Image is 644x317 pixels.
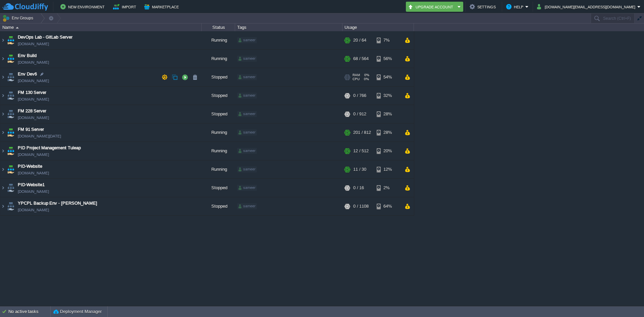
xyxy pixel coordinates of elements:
button: New Environment [60,3,107,11]
span: RAM [353,73,360,77]
button: Env Groups [2,13,36,23]
div: Stopped [202,87,235,105]
img: AMDAwAAAACH5BAEAAAAALAAAAAABAAEAAAICRAEAOw== [6,123,15,142]
div: sameer [237,185,257,191]
a: Env Dev6 [18,71,37,77]
iframe: chat widget [616,290,637,310]
img: AMDAwAAAACH5BAEAAAAALAAAAAABAAEAAAICRAEAOw== [6,87,15,105]
button: [DOMAIN_NAME][EMAIL_ADDRESS][DOMAIN_NAME] [537,3,637,11]
a: Env Build [18,52,37,59]
a: FM 91 Server [18,126,44,133]
div: sameer [237,74,257,80]
div: Running [202,123,235,142]
div: Tags [235,23,342,31]
button: Deployment Manager [53,308,102,315]
div: sameer [237,37,257,43]
div: 54% [377,68,398,86]
div: 201 / 812 [353,123,371,142]
a: PID Project Management Tuleap [18,145,81,151]
div: 0 / 912 [353,105,366,123]
img: AMDAwAAAACH5BAEAAAAALAAAAAABAAEAAAICRAEAOw== [0,160,6,178]
img: AMDAwAAAACH5BAEAAAAALAAAAAABAAEAAAICRAEAOw== [0,68,6,86]
div: sameer [237,56,257,62]
span: [DOMAIN_NAME] [18,114,49,121]
div: Stopped [202,179,235,197]
img: AMDAwAAAACH5BAEAAAAALAAAAAABAAEAAAICRAEAOw== [6,197,15,215]
div: 0 / 766 [353,87,366,105]
span: CPU [353,77,360,81]
div: 11 / 30 [353,160,366,178]
div: Running [202,142,235,160]
div: 0 / 1108 [353,197,369,215]
img: AMDAwAAAACH5BAEAAAAALAAAAAABAAEAAAICRAEAOw== [6,179,15,197]
div: sameer [237,203,257,209]
div: 7% [377,31,398,49]
div: Stopped [202,68,235,86]
div: 28% [377,105,398,123]
div: Stopped [202,197,235,215]
a: PID-Website1 [18,181,45,188]
img: AMDAwAAAACH5BAEAAAAALAAAAAABAAEAAAICRAEAOw== [6,160,15,178]
div: 28% [377,123,398,142]
img: AMDAwAAAACH5BAEAAAAALAAAAAABAAEAAAICRAEAOw== [0,50,6,68]
div: sameer [237,93,257,99]
span: [DOMAIN_NAME][DATE] [18,133,61,140]
div: Status [202,23,235,31]
button: Import [113,3,138,11]
div: 68 / 564 [353,50,369,68]
div: 64% [377,197,398,215]
div: Stopped [202,105,235,123]
button: Help [506,3,525,11]
div: Running [202,50,235,68]
span: [DOMAIN_NAME] [18,59,49,66]
span: 0% [362,77,369,81]
img: AMDAwAAAACH5BAEAAAAALAAAAAABAAEAAAICRAEAOw== [0,142,6,160]
img: AMDAwAAAACH5BAEAAAAALAAAAAABAAEAAAICRAEAOw== [0,31,6,49]
img: AMDAwAAAACH5BAEAAAAALAAAAAABAAEAAAICRAEAOw== [0,87,6,105]
a: [DOMAIN_NAME] [18,170,49,176]
a: FM 130 Server [18,89,46,96]
img: AMDAwAAAACH5BAEAAAAALAAAAAABAAEAAAICRAEAOw== [6,105,15,123]
img: CloudJiffy [2,3,48,11]
a: [DOMAIN_NAME] [18,41,49,47]
div: sameer [237,148,257,154]
span: [DOMAIN_NAME] [18,96,49,103]
div: sameer [237,111,257,117]
img: AMDAwAAAACH5BAEAAAAALAAAAAABAAEAAAICRAEAOw== [0,179,6,197]
div: 2% [377,179,398,197]
a: [DOMAIN_NAME] [18,188,49,195]
span: [DOMAIN_NAME] [18,151,49,158]
div: sameer [237,129,257,136]
div: 12 / 512 [353,142,369,160]
a: FM 228 Server [18,108,46,114]
a: PID-Website [18,163,42,170]
div: 20 / 64 [353,31,366,49]
div: 12% [377,160,398,178]
img: AMDAwAAAACH5BAEAAAAALAAAAAABAAEAAAICRAEAOw== [6,68,15,86]
div: Usage [343,23,414,31]
img: AMDAwAAAACH5BAEAAAAALAAAAAABAAEAAAICRAEAOw== [6,142,15,160]
div: Running [202,31,235,49]
img: AMDAwAAAACH5BAEAAAAALAAAAAABAAEAAAICRAEAOw== [0,197,6,215]
span: [DOMAIN_NAME] [18,207,49,213]
div: Name [1,23,201,31]
img: AMDAwAAAACH5BAEAAAAALAAAAAABAAEAAAICRAEAOw== [0,123,6,142]
div: 20% [377,142,398,160]
div: No active tasks [8,306,50,317]
span: [DOMAIN_NAME] [18,77,49,84]
img: AMDAwAAAACH5BAEAAAAALAAAAAABAAEAAAICRAEAOw== [6,31,15,49]
a: YPCPL Backup Env - [PERSON_NAME] [18,200,97,207]
button: Marketplace [144,3,181,11]
div: 32% [377,87,398,105]
span: 0% [363,73,369,77]
button: Settings [470,3,498,11]
img: AMDAwAAAACH5BAEAAAAALAAAAAABAAEAAAICRAEAOw== [6,50,15,68]
img: AMDAwAAAACH5BAEAAAAALAAAAAABAAEAAAICRAEAOw== [16,27,19,29]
